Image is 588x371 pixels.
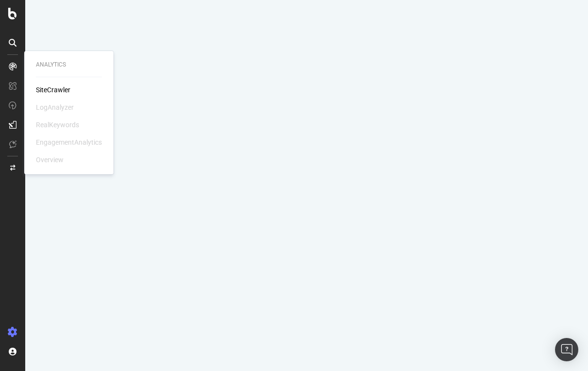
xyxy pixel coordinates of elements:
div: Analytics [36,61,102,69]
div: LogAnalyzer [36,102,74,112]
div: Overview [36,155,64,165]
a: SiteCrawler [36,85,70,95]
div: RealKeywords [36,120,79,130]
div: Open Intercom Messenger [555,338,578,361]
div: EngagementAnalytics [36,137,102,147]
